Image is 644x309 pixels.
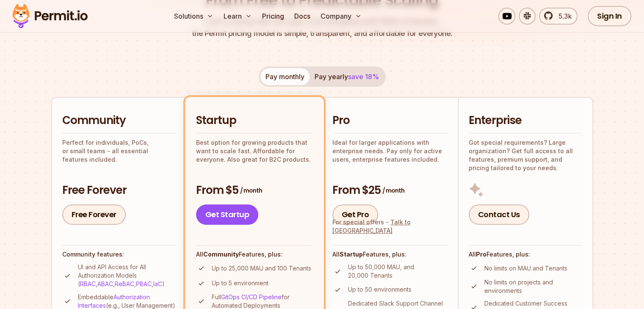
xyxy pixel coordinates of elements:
[484,278,582,295] p: No limits on projects and environments
[62,138,177,164] p: Perfect for individuals, PoCs, or small teams - all essential features included.
[340,251,363,258] strong: Startup
[332,218,448,235] div: For special offers -
[484,264,567,273] p: No limits on MAU and Tenants
[240,186,262,195] span: / month
[476,251,486,258] strong: Pro
[78,293,150,309] a: Authorization Interfaces
[62,113,177,128] h2: Community
[97,280,113,287] a: ABAC
[203,251,239,258] strong: Community
[291,8,314,25] a: Docs
[8,2,91,30] img: Permit logo
[332,250,448,259] h4: All Features, plus:
[348,285,412,294] p: Up to 50 environments
[62,250,177,259] h4: Community features:
[348,263,448,280] p: Up to 50,000 MAU, and 20,000 Tenants
[469,113,582,128] h2: Enterprise
[212,264,311,273] p: Up to 25,000 MAU and 100 Tenants
[196,113,313,128] h2: Startup
[469,204,529,225] a: Contact Us
[196,204,259,225] a: Get Startup
[317,8,365,25] button: Company
[212,279,268,287] p: Up to 5 environment
[153,280,162,287] a: IaC
[382,186,404,195] span: / month
[220,8,255,25] button: Learn
[171,8,217,25] button: Solutions
[78,263,177,288] p: UI and API Access for All Authorization Models ( , , , , )
[469,138,582,172] p: Got special requirements? Large organization? Get full access to all features, premium support, a...
[348,72,379,81] span: save 18%
[221,293,282,301] a: GitOps CI/CD Pipeline
[539,8,578,25] a: 5.3k
[196,183,313,198] h3: From $5
[310,68,384,85] button: Pay yearlysave 18%
[62,183,177,198] h3: Free Forever
[332,138,448,164] p: Ideal for larger applications with enterprise needs. Pay only for active users, enterprise featur...
[332,204,379,225] a: Get Pro
[259,8,287,25] a: Pricing
[115,280,134,287] a: ReBAC
[136,280,152,287] a: PBAC
[62,204,126,225] a: Free Forever
[80,280,96,287] a: RBAC
[196,250,313,259] h4: All Features, plus:
[332,113,448,128] h2: Pro
[588,6,631,26] a: Sign In
[469,250,582,259] h4: All Features, plus:
[196,138,313,164] p: Best option for growing products that want to scale fast. Affordable for everyone. Also great for...
[332,183,448,198] h3: From $25
[553,11,572,21] span: 5.3k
